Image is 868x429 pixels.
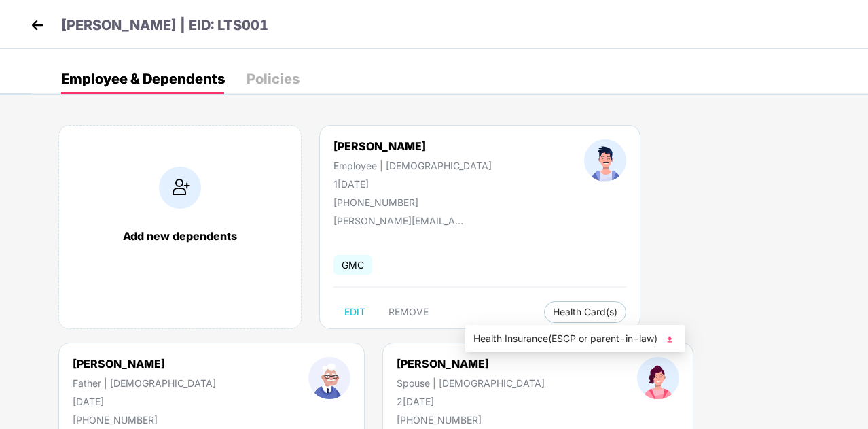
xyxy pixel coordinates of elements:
div: Spouse | [DEMOGRAPHIC_DATA] [397,377,545,389]
div: [PERSON_NAME] [73,357,216,371]
div: [PHONE_NUMBER] [397,414,545,426]
span: GMC [333,255,372,275]
span: Health Card(s) [553,309,617,315]
p: [PERSON_NAME] | EID: LTS001 [61,15,268,36]
img: back [27,15,48,35]
div: [PERSON_NAME] [397,357,545,371]
div: 2[DATE] [397,396,545,407]
div: Policies [247,72,300,86]
button: Health Card(s) [544,301,626,323]
div: [PERSON_NAME] [333,139,492,153]
img: profileImage [637,357,679,399]
span: Health Insurance(ESCP or parent-in-law) [473,331,676,346]
span: REMOVE [388,307,429,318]
div: [DATE] [73,396,216,407]
div: 1[DATE] [333,178,492,190]
div: Father | [DEMOGRAPHIC_DATA] [73,377,216,389]
div: [PHONE_NUMBER] [73,414,216,426]
button: REMOVE [378,301,439,323]
span: EDIT [344,307,365,318]
div: [PERSON_NAME][EMAIL_ADDRESS][DOMAIN_NAME] [333,215,469,226]
img: profileImage [584,139,626,182]
div: Add new dependents [73,229,287,243]
img: profileImage [308,357,350,399]
button: EDIT [333,301,376,323]
div: [PHONE_NUMBER] [333,196,492,208]
img: svg+xml;base64,PHN2ZyB4bWxucz0iaHR0cDovL3d3dy53My5vcmcvMjAwMC9zdmciIHhtbG5zOnhsaW5rPSJodHRwOi8vd3... [663,332,676,346]
div: Employee | [DEMOGRAPHIC_DATA] [333,160,492,171]
div: Employee & Dependents [61,72,225,86]
img: addIcon [159,167,201,209]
